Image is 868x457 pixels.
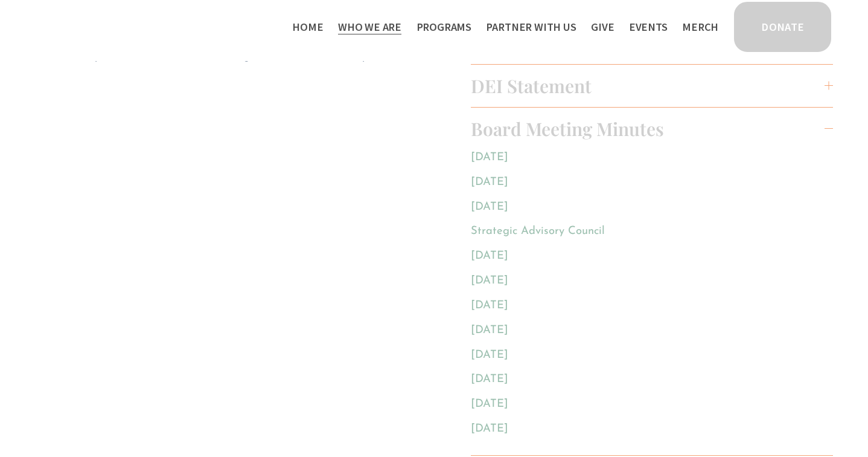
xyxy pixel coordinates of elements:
a: Strategic Advisory Council [471,225,605,237]
a: [DATE] [471,177,508,188]
a: folder dropdown [338,17,401,37]
a: [DATE] [471,398,508,410]
a: Home [292,17,323,37]
span: Who We Are [338,18,401,36]
a: [DATE] [471,325,508,336]
a: [DATE] [471,201,508,213]
a: folder dropdown [416,17,472,37]
span: Partner With Us [486,18,576,36]
a: Give [591,17,614,37]
a: Events [629,17,668,37]
span: DEI Statement [471,74,825,98]
a: [DATE] [471,300,508,311]
a: [DATE] [471,152,508,163]
button: Board Meeting Minutes [471,108,833,150]
a: [DATE] [471,374,508,385]
span: Board Meeting Minutes [471,117,825,141]
a: folder dropdown [486,17,576,37]
a: [DATE] [471,250,508,262]
a: [DATE] [471,349,508,361]
a: [DATE] [471,275,508,287]
a: [DATE] [471,423,508,435]
span: Programs [416,18,472,36]
div: Board Meeting Minutes [471,150,833,455]
button: DEI Statement [471,65,833,107]
a: Merch [682,17,718,37]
